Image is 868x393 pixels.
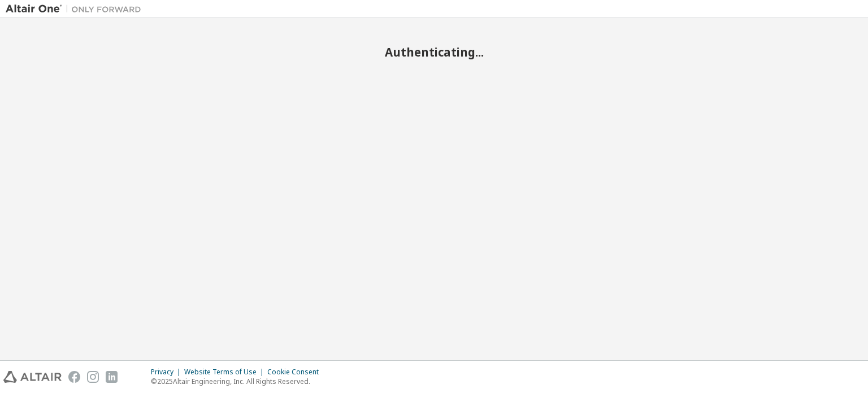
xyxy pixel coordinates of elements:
img: instagram.svg [87,371,99,383]
div: Privacy [151,368,184,377]
p: © 2025 Altair Engineering, Inc. All Rights Reserved. [151,377,325,386]
div: Cookie Consent [267,368,325,377]
img: altair_logo.svg [3,371,62,383]
img: Altair One [6,3,147,15]
img: linkedin.svg [106,371,118,383]
h2: Authenticating... [6,45,862,59]
div: Website Terms of Use [184,368,267,377]
img: facebook.svg [68,371,80,383]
